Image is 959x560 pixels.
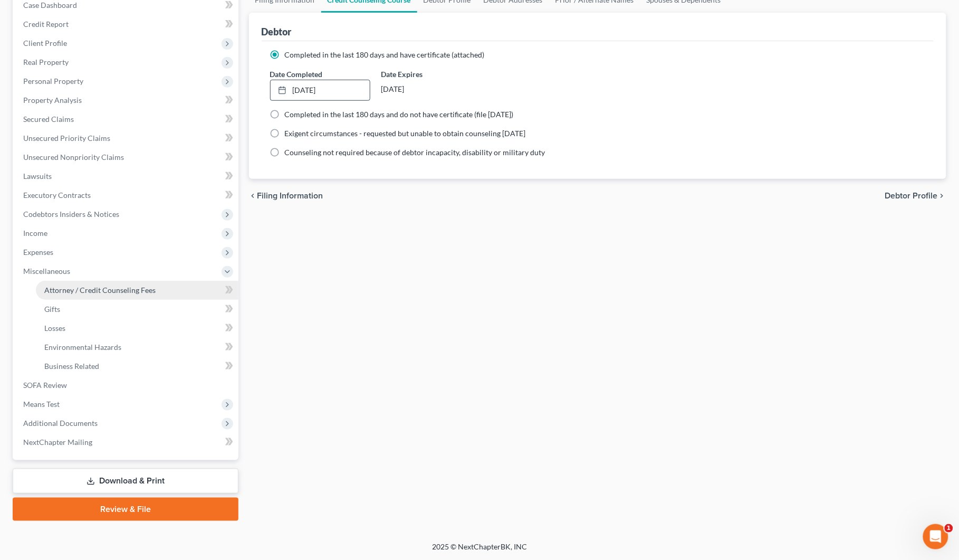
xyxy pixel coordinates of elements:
a: [DATE] [271,80,370,100]
i: chevron_right [938,192,946,200]
span: Secured Claims [23,115,74,124]
span: 1 [945,524,953,533]
a: Secured Claims [15,110,238,129]
span: Codebtors Insiders & Notices [23,210,119,219]
span: NextChapter Mailing [23,438,92,447]
span: Means Test [23,400,60,409]
a: Attorney / Credit Counseling Fees [36,281,238,300]
span: Lawsuits [23,172,52,181]
button: Debtor Profile chevron_right [885,192,946,200]
span: Completed in the last 180 days and do not have certificate (file [DATE]) [285,110,514,119]
span: Attorney / Credit Counseling Fees [44,286,156,295]
a: Gifts [36,300,238,319]
span: Exigent circumstances - requested but unable to obtain counseling [DATE] [285,129,526,138]
span: Miscellaneous [23,267,70,276]
span: Unsecured Priority Claims [23,134,110,143]
span: Unsecured Nonpriority Claims [23,153,124,162]
span: Losses [44,324,65,333]
span: Additional Documents [23,419,98,428]
a: Property Analysis [15,91,238,110]
span: Income [23,229,47,238]
span: Executory Contracts [23,191,91,200]
span: Counseling not required because of debtor incapacity, disability or military duty [285,148,545,157]
a: Download & Print [13,469,238,493]
span: Client Profile [23,39,67,48]
span: Case Dashboard [23,1,77,10]
span: Credit Report [23,20,69,29]
span: Filing Information [257,192,323,200]
span: Gifts [44,305,60,314]
span: Environmental Hazards [44,343,121,352]
label: Date Completed [270,69,323,80]
label: Date Expires [381,69,481,80]
span: SOFA Review [23,381,67,390]
button: chevron_left Filing Information [249,192,323,200]
a: Executory Contracts [15,186,238,205]
a: Unsecured Nonpriority Claims [15,148,238,167]
i: chevron_left [249,192,257,200]
a: Credit Report [15,15,238,34]
a: NextChapter Mailing [15,433,238,452]
span: Debtor Profile [885,192,938,200]
span: Real Property [23,58,69,67]
a: Review & File [13,498,238,521]
a: Unsecured Priority Claims [15,129,238,148]
a: Losses [36,319,238,338]
div: [DATE] [381,80,481,99]
span: Personal Property [23,77,83,86]
iframe: Intercom live chat [923,524,948,549]
span: Property Analysis [23,96,82,105]
a: Environmental Hazards [36,338,238,357]
div: Debtor [262,25,292,38]
span: Completed in the last 180 days and have certificate (attached) [285,50,485,59]
a: SOFA Review [15,376,238,395]
span: Expenses [23,248,53,257]
a: Business Related [36,357,238,376]
a: Lawsuits [15,167,238,186]
span: Business Related [44,362,99,371]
